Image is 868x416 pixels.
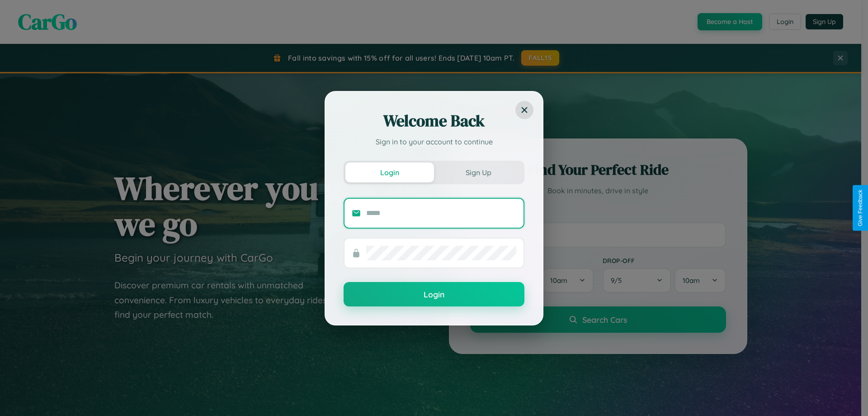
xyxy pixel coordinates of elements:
[434,163,523,182] button: Sign Up
[344,282,524,306] button: Login
[345,163,434,182] button: Login
[857,190,863,226] div: Give Feedback
[344,110,524,132] h2: Welcome Back
[344,136,524,147] p: Sign in to your account to continue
